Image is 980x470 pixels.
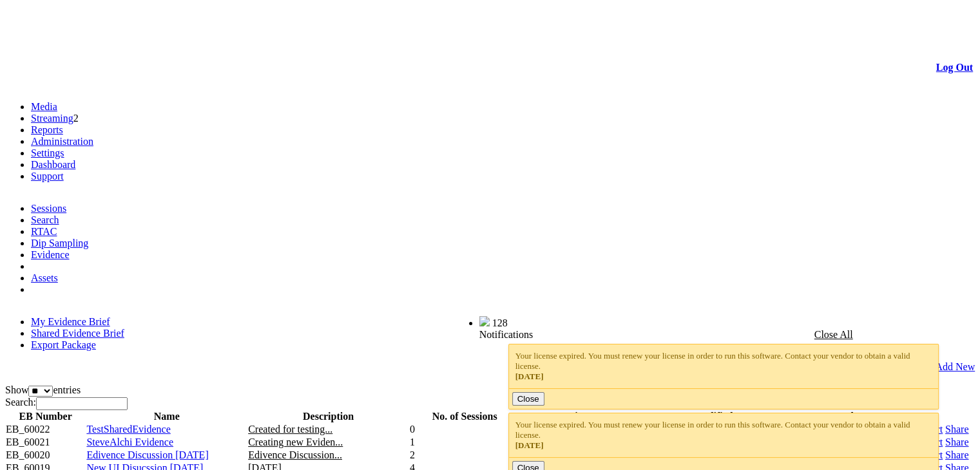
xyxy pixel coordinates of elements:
[945,449,968,460] a: Share
[31,238,88,249] a: Dip Sampling
[515,440,544,450] span: [DATE]
[479,316,490,326] img: bell25.png
[31,316,110,327] a: My Evidence Brief
[28,386,53,397] select: Showentries
[31,124,63,135] a: Reports
[31,147,64,158] a: Settings
[5,410,86,423] th: EB Number: activate to sort column ascending
[248,449,342,460] span: Edivence Discussion...
[248,437,343,447] span: Creating new Eviden...
[515,420,932,451] div: Your license expired. You must renew your license in order to run this software. Contact your ven...
[290,317,454,326] span: Welcome, System Administrator (Administrator)
[512,392,544,406] button: Close
[31,171,64,182] a: Support
[31,249,70,260] a: Evidence
[5,397,128,408] label: Search:
[945,437,968,447] a: Share
[936,62,973,73] a: Log Out
[86,410,247,423] th: Name: activate to sort column ascending
[515,371,544,381] span: [DATE]
[31,101,57,112] a: Media
[31,203,66,214] a: Sessions
[515,351,932,382] div: Your license expired. You must renew your license in order to run this software. Contact your ven...
[247,410,409,423] th: Description: activate to sort column ascending
[73,113,79,124] span: 2
[5,449,86,462] td: EB_60020
[86,449,208,460] a: Edivence Discussion [DATE]
[86,437,173,447] a: SteveAlchi Evidence
[36,397,128,410] input: Search:
[31,339,96,350] a: Export Package
[86,424,170,435] a: TestSharedEvidence
[31,113,73,124] a: Streaming
[492,317,508,328] span: 128
[31,214,59,225] a: Search
[31,159,75,170] a: Dashboard
[31,272,58,283] a: Assets
[5,436,86,449] td: EB_60021
[479,329,948,341] div: Notifications
[945,424,968,435] a: Share
[935,361,975,373] a: Add New
[5,423,86,436] td: EB_60022
[31,328,124,339] a: Shared Evidence Brief
[814,329,853,340] a: Close All
[5,384,81,395] label: Show entries
[31,226,57,237] a: RTAC
[31,136,93,147] a: Administration
[248,424,332,435] span: Created for testing...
